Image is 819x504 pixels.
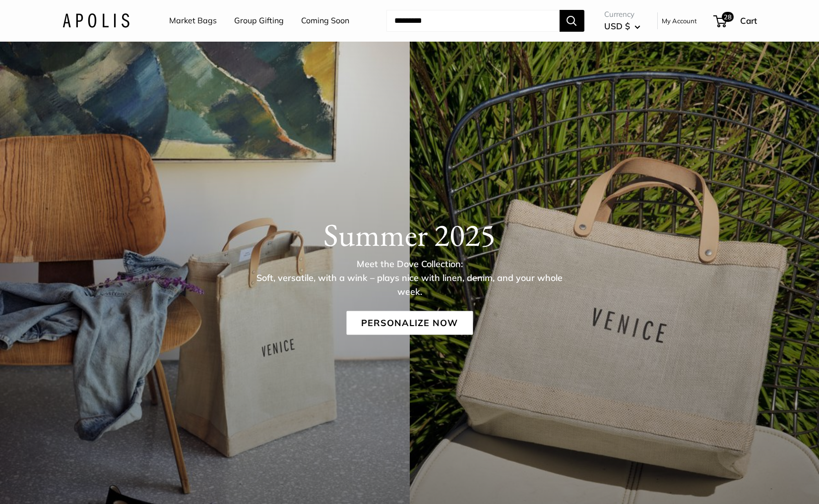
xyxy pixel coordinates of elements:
h1: Summer 2025 [63,216,757,254]
a: Group Gifting [234,13,284,28]
button: USD $ [604,18,640,34]
iframe: Sign Up via Text for Offers [8,466,106,496]
input: Search... [386,10,560,32]
span: 28 [721,12,733,22]
p: Meet the Dove Collection: Soft, versatile, with a wink – plays nice with linen, denim, and your w... [249,257,571,299]
span: Currency [604,7,640,21]
a: 28 Cart [714,13,757,29]
img: Apolis [63,13,129,28]
a: My Account [662,15,697,27]
span: Cart [740,15,757,26]
button: Search [560,10,584,32]
a: Market Bags [169,13,217,28]
span: USD $ [604,21,630,31]
a: Personalize Now [346,311,473,335]
a: Coming Soon [301,13,349,28]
